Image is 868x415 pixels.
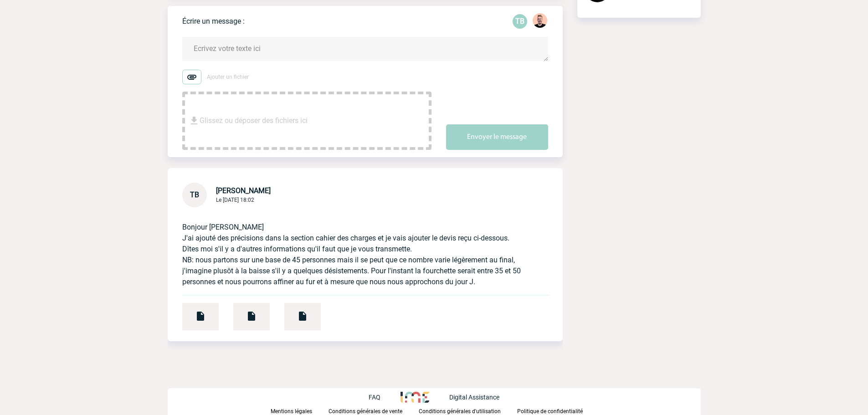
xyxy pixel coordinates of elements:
[329,406,419,415] a: Conditions générales de vente
[219,308,270,317] a: BABORD - Cocktail (1).jpg
[271,408,312,415] p: Mentions légales
[517,408,583,415] p: Politique de confidentialité
[168,308,219,317] a: ENG - POLPO_plaquette_AH25.pdf
[533,13,547,28] img: 129741-1.png
[329,408,402,415] p: Conditions générales de vente
[190,190,199,199] span: TB
[513,14,527,29] p: TB
[207,74,249,80] span: Ajouter un fichier
[449,394,499,401] p: Digital Assistance
[401,392,429,403] img: http://www.idealmeetingsevents.fr/
[271,406,329,415] a: Mentions légales
[419,408,501,415] p: Conditions générales d'utilisation
[189,115,200,126] img: file_download.svg
[513,14,527,29] div: Timothee BOMPAIRE
[182,17,245,26] p: Écrire un message :
[517,406,597,415] a: Politique de confidentialité
[446,124,548,150] button: Envoyer le message
[200,98,308,143] span: Glissez ou déposer des fichiers ici
[369,394,380,401] p: FAQ
[270,308,321,317] a: BABORD - Cocktail (2).jpg
[369,392,401,401] a: FAQ
[216,197,254,203] span: Le [DATE] 18:02
[533,13,547,30] div: Stefan MILADINOVIC
[216,186,271,195] span: [PERSON_NAME]
[419,406,517,415] a: Conditions générales d'utilisation
[182,207,523,287] p: Bonjour [PERSON_NAME] J'ai ajouté des précisions dans la section cahier des charges et je vais aj...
